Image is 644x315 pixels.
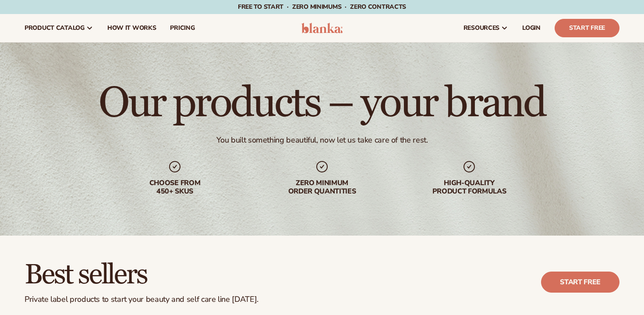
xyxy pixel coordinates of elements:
a: Start free [541,272,619,293]
a: Start Free [555,19,619,37]
a: pricing [163,14,202,42]
a: LOGIN [515,14,548,42]
h2: Best sellers [25,260,258,290]
span: product catalog [25,25,85,32]
a: How It Works [100,14,163,42]
a: product catalog [18,14,100,42]
span: resources [464,25,499,32]
span: Free to start · ZERO minimums · ZERO contracts [238,3,406,11]
a: resources [456,14,515,42]
img: logo [301,23,343,33]
div: Private label products to start your beauty and self care line [DATE]. [25,295,258,304]
div: Choose from 450+ Skus [119,179,231,196]
div: High-quality product formulas [413,179,525,196]
span: LOGIN [522,25,541,32]
div: You built something beautiful, now let us take care of the rest. [216,135,428,145]
h1: Our products – your brand [99,82,545,125]
div: Zero minimum order quantities [266,179,378,196]
span: How It Works [107,25,156,32]
span: pricing [170,25,195,32]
